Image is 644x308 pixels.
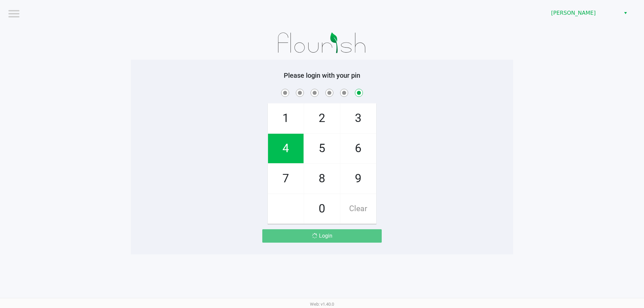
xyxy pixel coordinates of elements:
span: Web: v1.40.0 [310,302,334,307]
span: 9 [340,164,376,193]
button: Select [621,7,630,19]
span: 8 [304,164,340,193]
span: 3 [340,104,376,133]
span: 1 [268,104,304,133]
span: 2 [304,104,340,133]
h5: Please login with your pin [136,71,508,79]
span: 5 [304,134,340,163]
span: Clear [340,194,376,224]
span: [PERSON_NAME] [551,9,616,17]
span: 7 [268,164,304,193]
span: 0 [304,194,340,224]
span: 4 [268,134,304,163]
span: 6 [340,134,376,163]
